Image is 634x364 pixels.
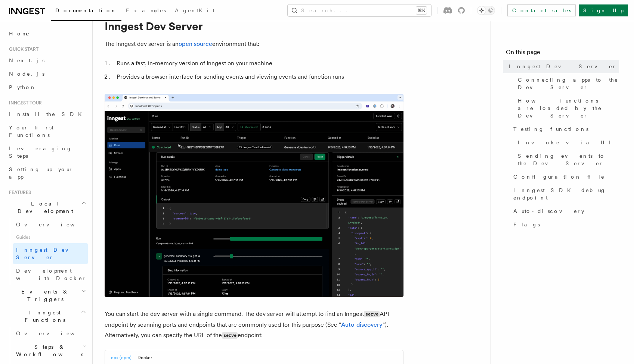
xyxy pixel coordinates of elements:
[6,189,31,195] span: Features
[9,125,53,138] span: Your first Functions
[288,4,431,16] button: Search...⌘K
[510,170,619,183] a: Configuration file
[6,306,88,327] button: Inngest Functions
[518,76,619,91] span: Connecting apps to the Dev Server
[6,27,88,40] a: Home
[477,6,495,15] button: Toggle dark mode
[105,39,403,49] p: The Inngest dev server is an environment that:
[6,107,88,121] a: Install the SDK
[6,121,88,142] a: Your first Functions
[6,200,81,215] span: Local Development
[6,54,88,67] a: Next.js
[341,321,383,328] a: Auto-discovery
[416,7,427,14] kbd: ⌘K
[9,166,73,180] span: Setting up your app
[16,222,93,228] span: Overview
[175,7,214,13] span: AgentKit
[510,122,619,136] a: Testing functions
[9,71,44,77] span: Node.js
[179,40,212,47] a: open source
[518,139,617,146] span: Invoke via UI
[170,2,219,20] a: AgentKit
[509,63,616,70] span: Inngest Dev Server
[515,149,619,170] a: Sending events to the Dev Server
[518,97,619,119] span: How functions are loaded by the Dev Server
[6,142,88,163] a: Leveraging Steps
[105,94,403,297] img: Dev Server Demo
[9,145,72,159] span: Leveraging Steps
[6,197,88,218] button: Local Development
[9,111,86,117] span: Install the SDK
[6,67,88,81] a: Node.js
[515,73,619,94] a: Connecting apps to the Dev Server
[6,100,42,106] span: Inngest tour
[51,2,121,21] a: Documentation
[13,218,88,231] a: Overview
[513,125,588,133] span: Testing functions
[513,186,619,201] span: Inngest SDK debug endpoint
[9,30,30,37] span: Home
[13,327,88,340] a: Overview
[13,343,83,358] span: Steps & Workflows
[126,7,166,13] span: Examples
[515,94,619,122] a: How functions are loaded by the Dev Server
[506,60,619,73] a: Inngest Dev Server
[16,268,86,281] span: Development with Docker
[13,231,88,243] span: Guides
[121,2,170,20] a: Examples
[9,57,44,63] span: Next.js
[13,243,88,264] a: Inngest Dev Server
[510,218,619,231] a: Flags
[510,204,619,218] a: Auto-discovery
[6,288,81,303] span: Events & Triggers
[518,152,619,167] span: Sending events to the Dev Server
[513,221,540,228] span: Flags
[6,218,88,285] div: Local Development
[13,340,88,361] button: Steps & Workflows
[513,207,584,215] span: Auto-discovery
[105,309,403,341] p: You can start the dev server with a single command. The dev server will attempt to find an Innges...
[6,81,88,94] a: Python
[6,163,88,183] a: Setting up your app
[513,173,605,181] span: Configuration file
[510,183,619,204] a: Inngest SDK debug endpoint
[16,247,80,260] span: Inngest Dev Server
[515,136,619,149] a: Invoke via UI
[114,72,403,82] li: Provides a browser interface for sending events and viewing events and function runs
[13,264,88,285] a: Development with Docker
[9,84,36,90] span: Python
[16,330,93,336] span: Overview
[55,7,117,13] span: Documentation
[507,4,576,16] a: Contact sales
[6,46,38,52] span: Quick start
[105,19,403,33] h1: Inngest Dev Server
[579,4,628,16] a: Sign Up
[6,309,81,324] span: Inngest Functions
[364,311,380,317] code: serve
[6,285,88,306] button: Events & Triggers
[114,58,403,69] li: Runs a fast, in-memory version of Inngest on your machine
[506,48,619,60] h4: On this page
[222,332,238,339] code: serve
